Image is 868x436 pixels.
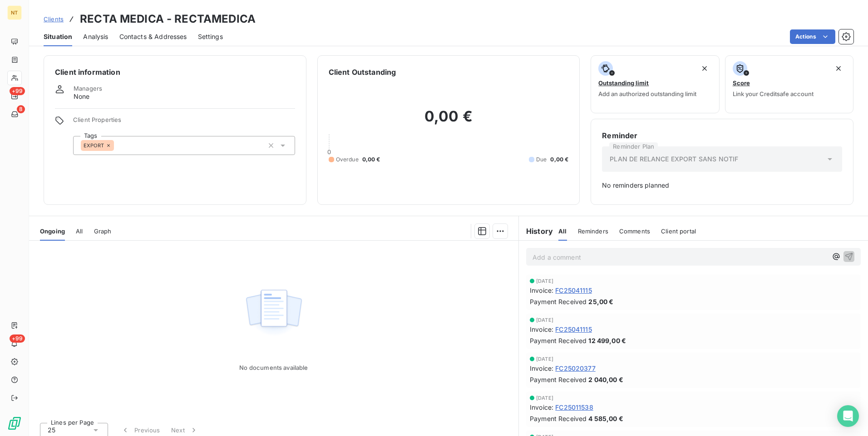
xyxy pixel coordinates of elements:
[598,79,649,87] span: Outstanding limit
[725,55,853,113] button: ScoreLink your Creditsafe account
[591,55,719,113] button: Outstanding limitAdd an authorized outstanding limit
[336,155,359,164] span: Overdue
[73,116,295,129] span: Client Properties
[362,155,380,164] span: 0,00 €
[245,285,303,341] img: Empty state
[198,32,223,41] span: Settings
[94,228,112,235] span: Graph
[55,67,295,78] h6: Client information
[84,143,104,148] span: EXPORT
[329,107,569,135] h2: 0,00 €
[519,226,553,237] h6: History
[114,141,121,150] input: Add a tag
[7,5,22,20] div: NT
[602,181,842,190] span: No reminders planned
[536,395,553,401] span: [DATE]
[555,363,596,373] span: FC25020377
[555,286,592,295] span: FC25041115
[44,15,64,24] a: Clients
[555,402,593,412] span: FC25011538
[837,405,859,427] div: Open Intercom Messenger
[119,32,187,41] span: Contacts & Addresses
[610,155,738,164] span: PLAN DE RELANCE EXPORT SANS NOTIF
[588,297,613,306] span: 25,00 €
[7,416,22,431] img: Logo LeanPay
[40,228,65,235] span: Ongoing
[530,363,553,373] span: Invoice :
[733,90,814,97] span: Link your Creditsafe account
[10,87,25,95] span: +99
[239,364,308,371] span: No documents available
[530,325,553,334] span: Invoice :
[83,32,108,41] span: Analysis
[530,297,587,306] span: Payment Received
[790,29,835,44] button: Actions
[327,148,331,155] span: 0
[74,85,102,92] span: Managers
[76,228,83,235] span: All
[44,15,64,23] span: Clients
[530,414,587,423] span: Payment Received
[588,414,623,423] span: 4 585,00 €
[530,286,553,295] span: Invoice :
[17,105,25,113] span: 8
[536,317,553,323] span: [DATE]
[558,228,567,235] span: All
[48,426,55,435] span: 25
[329,67,396,78] h6: Client Outstanding
[530,336,587,345] span: Payment Received
[661,228,696,235] span: Client portal
[550,155,568,164] span: 0,00 €
[578,228,608,235] span: Reminders
[74,92,90,101] span: None
[80,11,256,27] h3: RECTA MEDICA - RECTAMEDICA
[733,79,750,87] span: Score
[536,155,547,164] span: Due
[588,336,626,345] span: 12 499,00 €
[536,278,553,284] span: [DATE]
[530,375,587,384] span: Payment Received
[598,90,696,97] span: Add an authorized outstanding limit
[602,130,842,141] h6: Reminder
[530,402,553,412] span: Invoice :
[44,32,72,41] span: Situation
[619,228,650,235] span: Comments
[536,356,553,362] span: [DATE]
[588,375,623,384] span: 2 040,00 €
[10,334,25,343] span: +99
[555,325,592,334] span: FC25041115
